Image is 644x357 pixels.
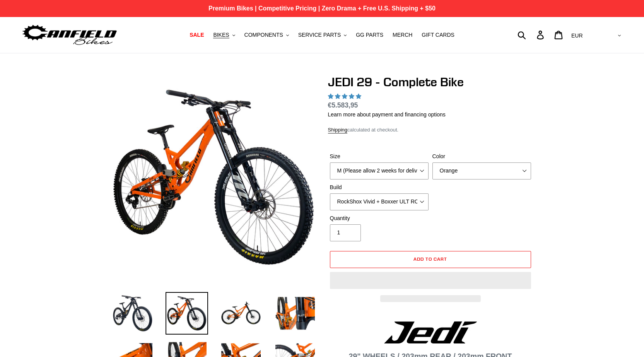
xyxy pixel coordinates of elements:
[328,127,348,133] a: Shipping
[432,152,531,161] label: Color
[330,183,429,191] label: Build
[294,30,350,40] button: SERVICE PARTS
[328,126,533,134] div: calculated at checkout.
[422,32,454,38] span: GIFT CARDS
[190,32,204,38] span: SALE
[330,152,429,161] label: Size
[389,30,416,40] a: MERCH
[330,214,429,222] label: Quantity
[393,32,412,38] span: MERCH
[328,75,533,89] h1: JEDI 29 - Complete Bike
[113,76,315,278] img: JEDI 29 - Complete Bike
[413,256,447,262] span: Add to cart
[298,32,341,38] span: SERVICE PARTS
[522,26,542,43] input: Search
[418,30,458,40] a: GIFT CARDS
[274,292,316,335] img: Load image into Gallery viewer, JEDI 29 - Complete Bike
[328,93,363,99] span: 5.00 stars
[213,32,229,38] span: BIKES
[328,111,446,118] a: Learn more about payment and financing options
[111,292,154,335] img: Load image into Gallery viewer, JEDI 29 - Complete Bike
[356,32,383,38] span: GG PARTS
[21,23,118,47] img: Canfield Bikes
[384,321,477,343] img: Jedi Logo
[244,32,283,38] span: COMPONENTS
[328,101,358,109] span: €5.583,95
[166,292,208,335] img: Load image into Gallery viewer, JEDI 29 - Complete Bike
[220,292,262,335] img: Load image into Gallery viewer, JEDI 29 - Complete Bike
[209,30,239,40] button: BIKES
[241,30,293,40] button: COMPONENTS
[186,30,208,40] a: SALE
[352,30,387,40] a: GG PARTS
[330,251,531,268] button: Add to cart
